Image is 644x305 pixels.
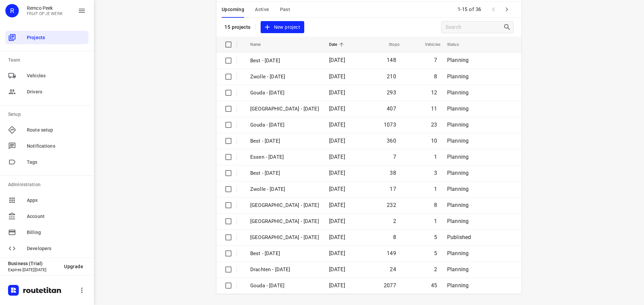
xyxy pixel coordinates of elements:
[329,282,345,289] span: [DATE]
[8,111,89,118] p: Setup
[222,5,244,14] span: Upcoming
[59,260,89,273] button: Upgrade
[329,138,345,144] span: [DATE]
[5,4,19,17] div: R
[8,181,89,188] p: Administration
[434,73,437,80] span: 8
[390,266,396,273] span: 24
[387,202,396,208] span: 232
[445,22,503,32] input: Search projects
[5,194,89,207] div: Apps
[387,105,396,112] span: 407
[390,186,396,192] span: 17
[431,105,437,112] span: 11
[503,23,513,31] div: Search
[250,202,319,209] p: Zwolle - Thursday
[250,137,319,145] p: Best - Thursday
[447,170,469,176] span: Planning
[329,57,345,63] span: [DATE]
[5,123,89,137] div: Route setup
[64,264,83,269] span: Upgrade
[8,268,59,272] p: Expires [DATE][DATE]
[5,69,89,82] div: Vehicles
[447,186,469,192] span: Planning
[224,24,251,30] p: 15 projects
[500,3,514,16] span: Next Page
[329,202,345,208] span: [DATE]
[447,41,468,49] span: Status
[27,127,86,134] span: Route setup
[431,122,437,128] span: 23
[27,72,86,79] span: Vehicles
[329,154,345,160] span: [DATE]
[434,266,437,273] span: 2
[255,5,269,14] span: Active
[8,57,89,64] p: Team
[447,250,469,256] span: Planning
[27,11,63,16] p: FRUIT OP JE WERK
[250,41,270,49] span: Name
[393,234,396,240] span: 8
[393,154,396,160] span: 7
[447,154,469,160] span: Planning
[27,143,86,150] span: Notifications
[5,139,89,153] div: Notifications
[390,170,396,176] span: 38
[434,234,437,240] span: 5
[5,31,89,44] div: Projects
[384,122,396,128] span: 1073
[27,34,86,41] span: Projects
[447,138,469,144] span: Planning
[387,73,396,80] span: 210
[434,154,437,160] span: 1
[447,282,469,289] span: Planning
[447,234,471,240] span: Published
[5,85,89,98] div: Drivers
[434,186,437,192] span: 1
[329,186,345,192] span: [DATE]
[447,266,469,273] span: Planning
[431,89,437,96] span: 12
[27,197,86,204] span: Apps
[261,21,304,33] button: New project
[329,218,345,224] span: [DATE]
[447,73,469,80] span: Planning
[447,57,469,63] span: Planning
[329,122,345,128] span: [DATE]
[329,266,345,273] span: [DATE]
[250,121,319,129] p: Gouda - [DATE]
[447,122,469,128] span: Planning
[447,89,469,96] span: Planning
[447,218,469,224] span: Planning
[250,185,319,193] p: Zwolle - Friday
[250,73,319,81] p: Zwolle - [DATE]
[5,155,89,169] div: Tags
[329,105,345,112] span: [DATE]
[329,250,345,256] span: [DATE]
[384,282,396,289] span: 2077
[27,88,86,95] span: Drivers
[250,89,319,97] p: Gouda - [DATE]
[329,89,345,96] span: [DATE]
[329,170,345,176] span: [DATE]
[329,73,345,80] span: [DATE]
[5,226,89,239] div: Billing
[265,23,300,31] span: New project
[329,234,345,240] span: [DATE]
[250,266,319,274] p: Drachten - Thursday
[434,57,437,63] span: 7
[27,213,86,220] span: Account
[250,250,319,257] p: Best - Thursday
[387,57,396,63] span: 148
[250,282,319,290] p: Gouda - Wednesday
[434,170,437,176] span: 3
[27,5,63,11] p: Remco Peek
[250,153,319,161] p: Essen - Friday
[434,202,437,208] span: 8
[387,89,396,96] span: 293
[416,41,440,49] span: Vehicles
[434,218,437,224] span: 1
[329,41,346,49] span: Date
[250,105,319,113] p: [GEOGRAPHIC_DATA] - [DATE]
[250,57,319,65] p: Best - [DATE]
